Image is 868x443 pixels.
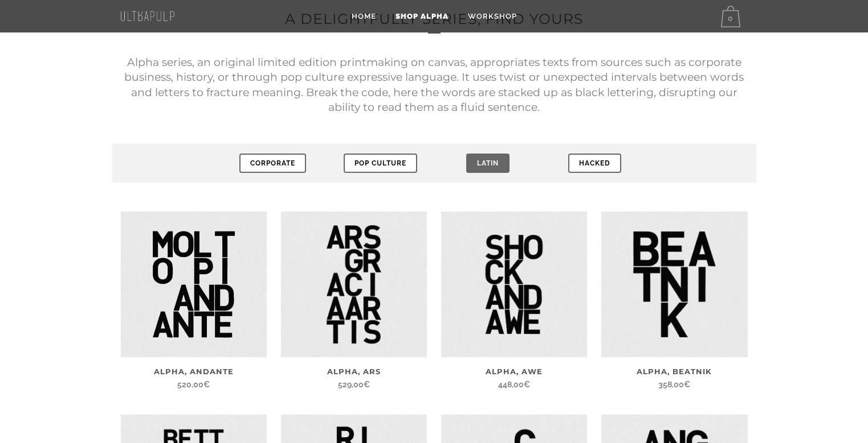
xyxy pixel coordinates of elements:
[281,366,427,377] h6: Alpha, Ars
[498,380,530,389] span: 448,00
[121,55,748,115] h4: Alpha series, an original limited edition printmaking on canvas, appropriates texts from sources ...
[601,366,747,377] h6: Alpha, Beatnik
[684,380,690,389] span: €
[338,380,370,389] span: 529,00
[352,12,376,20] span: Home
[281,357,427,392] a: Alpha, Ars 529,00€
[121,357,267,392] a: Alpha, Andante 520,00€
[441,212,587,357] img: Ultrapulp Alpha, shock and awe. Estampe typographique contemporaine originale signée. La série Al...
[441,366,587,377] h6: Alpha, Awe
[364,380,370,389] span: €
[239,154,306,173] a: Corporate
[524,380,530,389] span: €
[658,380,690,389] span: 358,00
[441,357,587,392] a: Alpha, Awe 448,00€
[568,154,621,173] a: Hacked
[121,212,267,357] img: Ultrapulp Alpha, Molto pi andante. Estampe typographique contemporaine originale signée. La série...
[281,212,427,357] img: Ultrapulp Alpha, ars gracia artis. Estampe typographique contemporaine originale signée. La série...
[121,366,267,377] h6: Alpha, Andante
[721,6,740,27] span: 0
[466,154,510,173] a: Latin
[468,12,517,20] span: Workshop
[344,154,417,173] a: Pop Culture
[177,380,210,389] span: 520,00
[203,380,210,389] span: €
[396,12,449,20] span: Shop Alpha
[721,6,745,27] a: 0
[601,357,747,392] a: Alpha, Beatnik 358,00€
[601,212,747,357] img: Ultrapulp Alpha Beatnik. Estampe typographique contemporaine originale signée. La série Alpha emp...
